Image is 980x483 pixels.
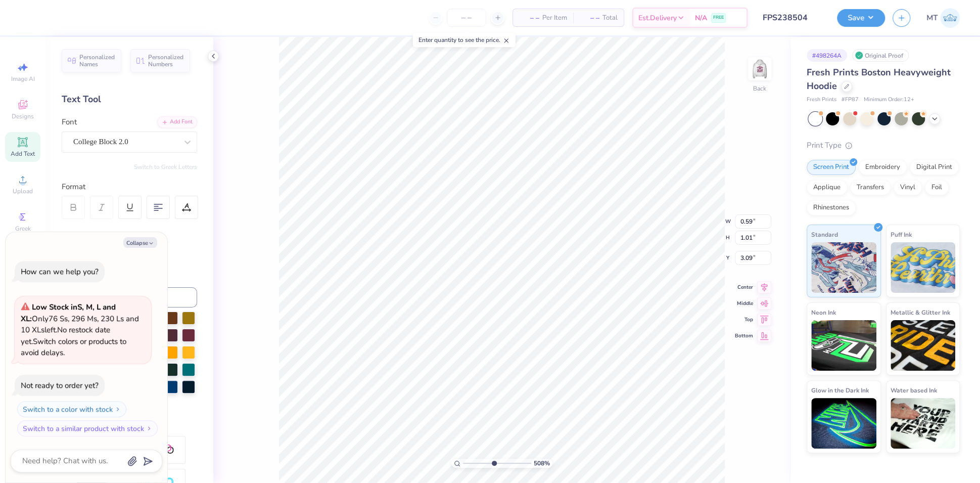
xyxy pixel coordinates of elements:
div: Enter quantity to see the price. [413,33,516,47]
a: MT [926,8,960,28]
span: MT [926,12,938,24]
span: – – [579,13,599,23]
label: Text colors [62,229,98,241]
div: # 498264A [807,49,847,62]
div: Vinyl [894,180,922,195]
strong: Low Stock in S, M, L and XL : [21,302,116,324]
label: Font [62,116,77,128]
span: Fresh Prints [807,96,836,104]
div: Digital Print [910,160,959,175]
img: Metallic & Glitter Ink [891,320,956,371]
div: Screen Print [807,160,856,175]
img: Michelle Tapire [940,8,960,28]
input: – – [447,9,486,27]
img: Water based Ink [891,398,956,449]
span: Designs [12,112,34,120]
span: Add Text [11,150,35,158]
span: Glow in the Dark Ink [811,385,869,396]
span: Puff Ink [891,229,912,240]
span: Greek [15,225,31,233]
span: No restock date yet. [21,325,110,346]
span: Minimum Order: 12 + [864,96,914,104]
span: Only 76 Ss, 296 Ms, 230 Ls and 10 XLs left. Switch colors or products to avoid delays. [21,302,139,358]
span: Standard [811,229,838,240]
input: Untitled Design [755,8,829,28]
span: Middle [735,300,753,307]
span: Est. Delivery [638,13,677,23]
div: Print Type [807,140,960,151]
div: Text Tool [62,93,197,106]
button: Collapse [123,237,157,248]
span: 508 % [534,459,550,468]
div: Format [62,181,198,193]
span: – – [519,13,539,23]
button: Switch to a similar product with stock [17,420,158,436]
span: Personalized Numbers [148,54,184,68]
span: Bottom [735,332,753,339]
span: Upload [13,187,33,195]
img: Glow in the Dark Ink [811,398,876,449]
span: Per Item [542,13,567,23]
span: FREE [713,14,724,21]
button: Switch to Greek Letters [134,163,197,171]
img: Puff Ink [891,242,956,293]
button: Save [837,9,885,27]
span: Image AI [11,75,35,83]
div: Not ready to order yet? [21,380,99,390]
div: Embroidery [859,160,907,175]
div: How can we help you? [21,267,99,277]
span: Total [602,13,618,23]
span: Metallic & Glitter Ink [891,307,950,318]
img: Standard [811,242,876,293]
img: Switch to a similar product with stock [146,425,152,431]
span: Water based Ink [891,385,937,396]
span: N/A [695,13,707,23]
span: Neon Ink [811,307,836,318]
img: Switch to a color with stock [115,406,121,412]
button: Switch to a color with stock [17,401,126,417]
span: Personalized Names [79,54,115,68]
img: Back [750,59,770,79]
div: Back [753,84,766,93]
div: Transfers [850,180,891,195]
div: Foil [925,180,949,195]
div: Rhinestones [807,200,856,215]
span: Center [735,284,753,291]
span: # FP87 [842,96,859,104]
div: Applique [807,180,847,195]
div: Original Proof [852,49,909,62]
span: Top [735,316,753,323]
span: Fresh Prints Boston Heavyweight Hoodie [807,66,951,92]
img: Neon Ink [811,320,876,371]
div: Add Font [157,116,197,128]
